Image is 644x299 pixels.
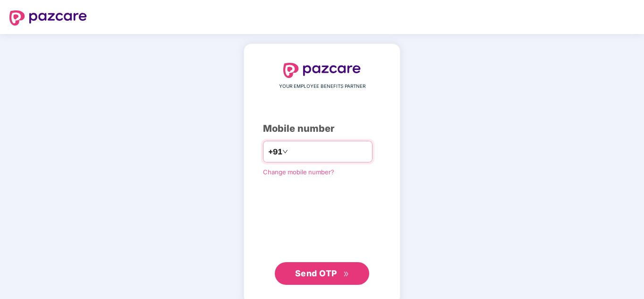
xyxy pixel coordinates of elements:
img: logo [9,10,87,26]
img: logo [283,63,361,78]
span: YOUR EMPLOYEE BENEFITS PARTNER [279,83,365,90]
div: Mobile number [263,121,381,136]
span: +91 [268,146,282,158]
button: Send OTPdouble-right [275,262,369,285]
a: Change mobile number? [263,168,334,176]
span: Send OTP [295,268,337,278]
span: down [282,149,288,154]
span: double-right [343,271,349,277]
